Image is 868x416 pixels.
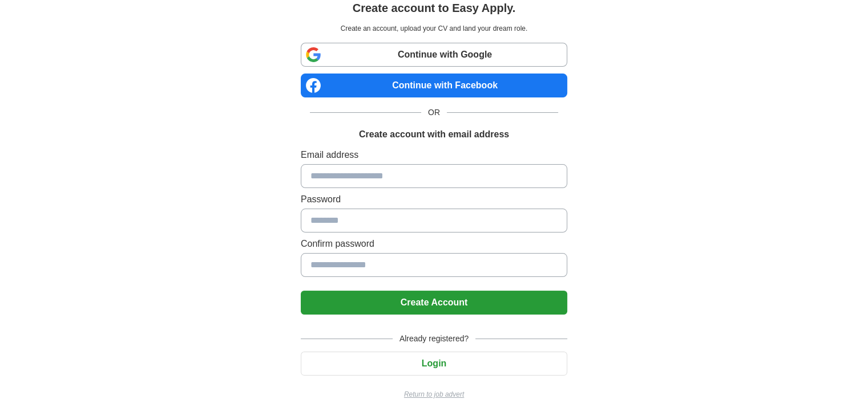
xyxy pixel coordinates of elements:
[301,237,567,251] label: Confirm password
[301,358,567,368] a: Login
[301,291,567,315] button: Create Account
[301,352,567,376] button: Login
[301,148,567,162] label: Email address
[301,43,567,67] a: Continue with Google
[359,128,509,141] h1: Create account with email address
[303,23,565,34] p: Create an account, upload your CV and land your dream role.
[301,193,567,206] label: Password
[301,74,567,97] a: Continue with Facebook
[301,389,567,399] a: Return to job advert
[421,107,447,119] span: OR
[393,333,475,345] span: Already registered?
